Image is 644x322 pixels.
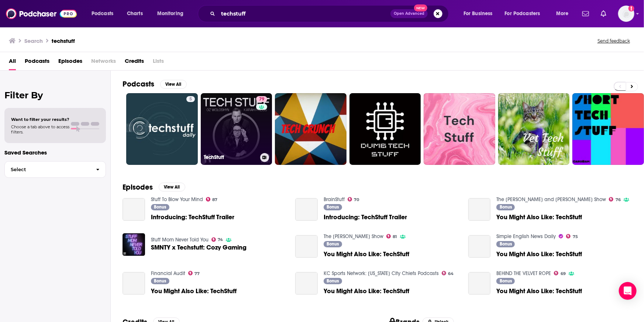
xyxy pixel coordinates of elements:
[616,198,621,201] span: 76
[152,8,193,20] button: open menu
[91,55,116,70] span: Networks
[348,197,359,201] a: 70
[259,96,264,103] span: 79
[11,117,69,122] span: Want to filter your results?
[151,288,237,294] a: You Might Also Like: TechStuff
[327,205,339,209] span: Bonus
[468,235,491,258] a: You Might Also Like: TechStuff
[618,6,634,22] button: Show profile menu
[579,7,592,20] a: Show notifications dropdown
[123,198,145,221] a: Introducing: TechStuff Trailer
[4,161,106,178] button: Select
[324,233,383,240] a: The Sarah Fraser Show
[154,205,166,209] span: Bonus
[24,37,43,44] h3: Search
[324,214,407,220] span: Introducing: TechStuff Trailer
[205,5,456,22] div: Search podcasts, credits, & more...
[554,271,566,275] a: 69
[211,237,223,242] a: 74
[561,272,566,275] span: 69
[189,96,192,103] span: 5
[394,12,424,16] span: Open Advanced
[52,37,75,44] h3: techstuff
[123,272,145,295] a: You Might Also Like: TechStuff
[188,271,200,275] a: 77
[204,154,257,160] h3: TechStuff
[123,79,154,89] h2: Podcasts
[25,55,49,70] a: Podcasts
[151,237,209,243] a: Stuff Mom Never Told You
[324,288,409,294] a: You Might Also Like: TechStuff
[566,234,578,238] a: 75
[218,8,390,20] input: Search podcasts, credits, & more...
[595,38,632,44] button: Send feedback
[414,4,427,11] span: New
[123,183,153,192] h2: Episodes
[500,242,512,246] span: Bonus
[505,9,540,19] span: For Podcasters
[500,8,551,20] button: open menu
[159,183,185,191] button: View All
[125,55,144,70] a: Credits
[86,8,123,20] button: open menu
[9,55,16,70] a: All
[496,288,582,294] span: You Might Also Like: TechStuff
[157,9,183,19] span: Monitoring
[58,55,82,70] a: Episodes
[573,235,578,238] span: 75
[4,149,106,156] p: Saved Searches
[496,214,582,220] a: You Might Also Like: TechStuff
[500,279,512,283] span: Bonus
[256,96,267,102] a: 79
[354,198,359,201] span: 70
[5,167,90,172] span: Select
[295,198,318,221] a: Introducing: TechStuff Trailer
[154,279,166,283] span: Bonus
[324,251,409,257] a: You Might Also Like: TechStuff
[628,6,634,11] svg: Add a profile image
[6,7,77,21] a: Podchaser - Follow, Share and Rate Podcasts
[11,124,69,135] span: Choose a tab above to access filters.
[551,8,578,20] button: open menu
[151,244,247,251] span: SMNTY x Techstuff: Cozy Gaming
[390,9,428,18] button: Open AdvancedNew
[212,198,217,201] span: 87
[386,234,397,238] a: 81
[153,55,164,70] span: Lists
[500,205,512,209] span: Bonus
[295,235,318,258] a: You Might Also Like: TechStuff
[556,9,569,19] span: More
[151,270,185,277] a: Financial Audit
[151,196,203,203] a: Stuff To Blow Your Mind
[324,196,345,203] a: BrainStuff
[618,6,634,22] img: User Profile
[126,93,198,165] a: 5
[206,197,218,201] a: 87
[201,93,272,165] a: 79TechStuff
[618,6,634,22] span: Logged in as patiencebaldacci
[122,8,147,20] a: Charts
[218,238,223,241] span: 74
[496,251,582,257] a: You Might Also Like: TechStuff
[327,279,339,283] span: Bonus
[609,197,621,201] a: 76
[324,270,439,277] a: KC Sports Network: Kansas City Chiefs Podcasts
[194,272,200,275] span: 77
[619,282,637,300] div: Open Intercom Messenger
[464,9,493,19] span: For Business
[327,242,339,246] span: Bonus
[160,80,187,89] button: View All
[448,272,454,275] span: 64
[4,90,106,101] h2: Filter By
[123,79,187,89] a: PodcastsView All
[123,233,145,256] a: SMNTY x Techstuff: Cozy Gaming
[468,198,491,221] a: You Might Also Like: TechStuff
[92,9,113,19] span: Podcasts
[393,235,397,238] span: 81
